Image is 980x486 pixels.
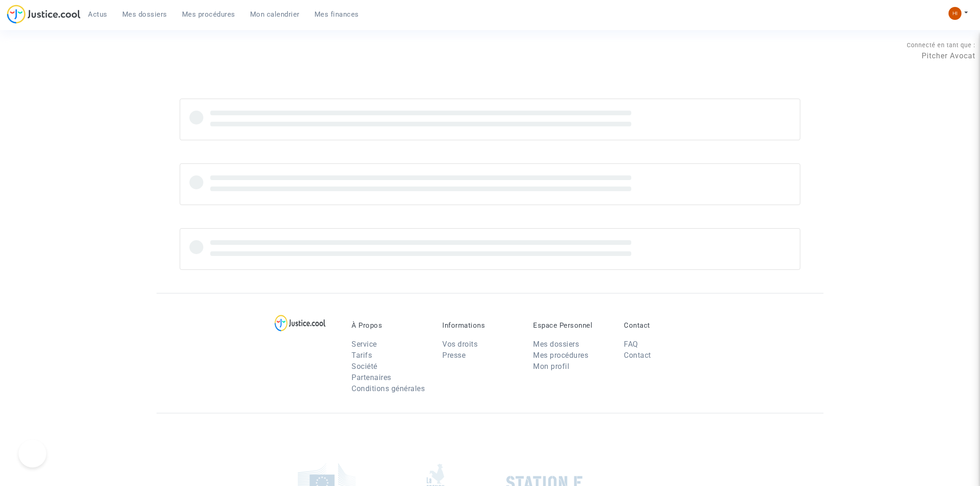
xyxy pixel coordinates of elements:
[533,340,579,349] a: Mes dossiers
[949,7,961,20] img: fc99b196863ffcca57bb8fe2645aafd9
[7,5,81,24] img: jc-logo.svg
[442,321,519,330] p: Informations
[175,7,243,21] a: Mes procédures
[442,340,477,349] a: Vos droits
[533,362,569,371] a: Mon profil
[182,10,235,19] span: Mes procédures
[314,10,359,19] span: Mes finances
[442,351,465,360] a: Presse
[122,10,167,19] span: Mes dossiers
[624,340,638,349] a: FAQ
[624,351,651,360] a: Contact
[307,7,366,21] a: Mes finances
[243,7,307,21] a: Mon calendrier
[352,373,391,382] a: Partenaires
[352,321,428,330] p: À Propos
[115,7,175,21] a: Mes dossiers
[81,7,115,21] a: Actus
[88,10,107,19] span: Actus
[352,340,377,349] a: Service
[250,10,300,19] span: Mon calendrier
[624,321,701,330] p: Contact
[275,315,326,331] img: logo-lg.svg
[533,321,610,330] p: Espace Personnel
[352,384,425,393] a: Conditions générales
[19,440,46,467] iframe: Help Scout Beacon - Open
[533,351,588,360] a: Mes procédures
[352,362,377,371] a: Société
[907,42,975,49] span: Connecté en tant que :
[352,351,372,360] a: Tarifs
